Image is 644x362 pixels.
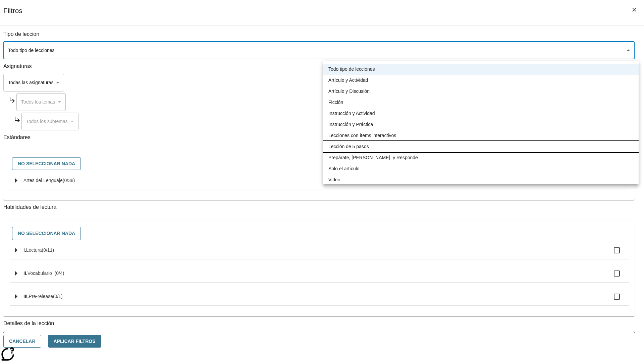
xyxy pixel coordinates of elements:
ul: Seleccione un tipo de lección [323,61,639,188]
li: Video [323,174,639,185]
li: Prepárate, [PERSON_NAME], y Responde [323,152,639,163]
li: Lección de 5 pasos [323,141,639,152]
li: Instrucción y Actividad [323,108,639,119]
li: Instrucción y Práctica [323,119,639,130]
li: Artículo y Actividad [323,75,639,86]
li: Ficción [323,97,639,108]
li: Artículo y Discusión [323,86,639,97]
li: Solo el artículo [323,163,639,174]
li: Lecciones con ítems interactivos [323,130,639,141]
li: Todo tipo de lecciones [323,64,639,75]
